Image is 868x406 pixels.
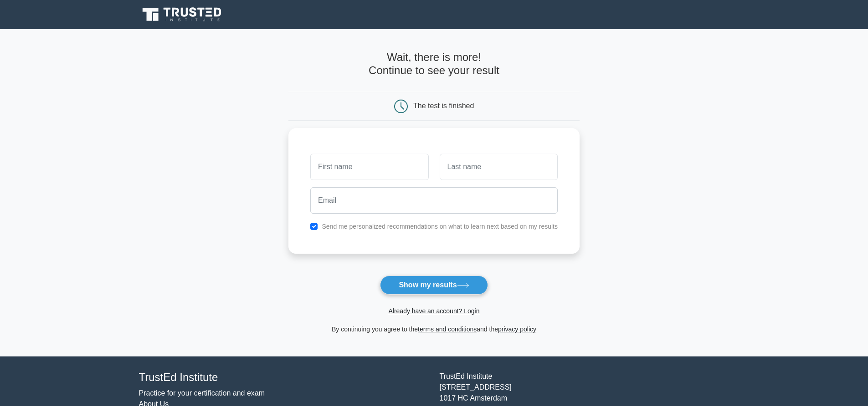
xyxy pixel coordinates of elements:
a: Already have an account? Login [388,307,479,315]
a: Practice for your certification and exam [139,389,265,397]
a: terms and conditions [418,326,477,333]
input: First name [310,154,428,180]
a: privacy policy [498,326,536,333]
h4: TrustEd Institute [139,371,429,384]
label: Send me personalized recommendations on what to learn next based on my results [322,223,558,230]
input: Email [310,187,558,214]
button: Show my results [380,276,488,295]
input: Last name [440,154,558,180]
div: The test is finished [413,102,474,110]
div: By continuing you agree to the and the [283,324,585,335]
h4: Wait, there is more! Continue to see your result [288,51,580,77]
